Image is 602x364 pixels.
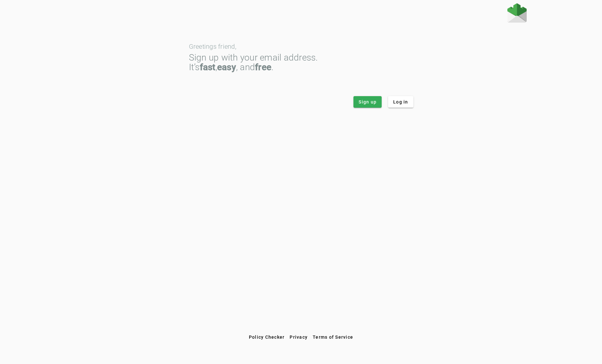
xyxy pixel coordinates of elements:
[200,62,216,72] strong: fast
[388,96,413,108] button: Log in
[310,331,356,343] button: Terms of Service
[507,3,527,22] img: Fraudmarc Logo
[189,43,413,50] div: Greetings friend,
[353,96,382,108] button: Sign up
[217,62,236,72] strong: easy
[313,335,353,340] span: Terms of Service
[246,331,287,343] button: Policy Checker
[287,331,310,343] button: Privacy
[249,335,285,340] span: Policy Checker
[290,335,308,340] span: Privacy
[255,62,271,72] strong: free
[189,53,413,72] div: Sign up with your email address. It’s , , and .
[393,99,408,105] span: Log in
[359,99,377,105] span: Sign up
